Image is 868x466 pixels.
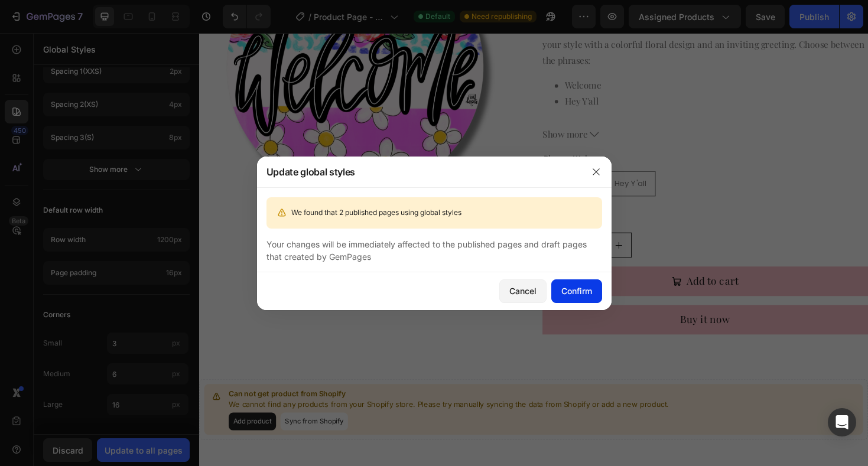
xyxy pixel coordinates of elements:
[365,212,391,237] button: decrement
[510,295,563,312] div: Buy it now
[388,66,424,78] span: Hey Y'all
[375,154,415,165] span: Welcome
[364,99,412,116] span: Show more
[561,285,592,297] div: Confirm
[266,165,356,179] div: Update global styles
[364,183,709,202] div: Quantity
[364,288,709,320] button: Buy it now
[31,377,498,389] p: Can not get product from Shopify
[551,279,602,303] button: Confirm
[291,207,461,218] span: We found that 2 published pages using global styles
[440,154,474,165] span: Hey Y'all
[364,125,434,142] legend: Phrase: Welcome
[364,247,709,279] button: Add to cart
[431,212,458,237] button: increment
[31,402,82,421] button: Add product
[31,388,498,400] p: We cannot find any products from your Shopify store. Please try manually syncing the data from Sh...
[364,99,709,116] button: Show more
[499,279,547,303] button: Cancel
[388,49,426,61] span: Welcome
[86,402,158,421] button: Sync from Shopify
[828,408,856,436] div: Open Intercom Messenger
[516,255,572,272] div: Add to cart
[391,212,431,237] input: quantity
[266,238,602,263] div: Your changes will be immediately affected to the published pages and draft pages that created by ...
[509,285,537,297] div: Cancel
